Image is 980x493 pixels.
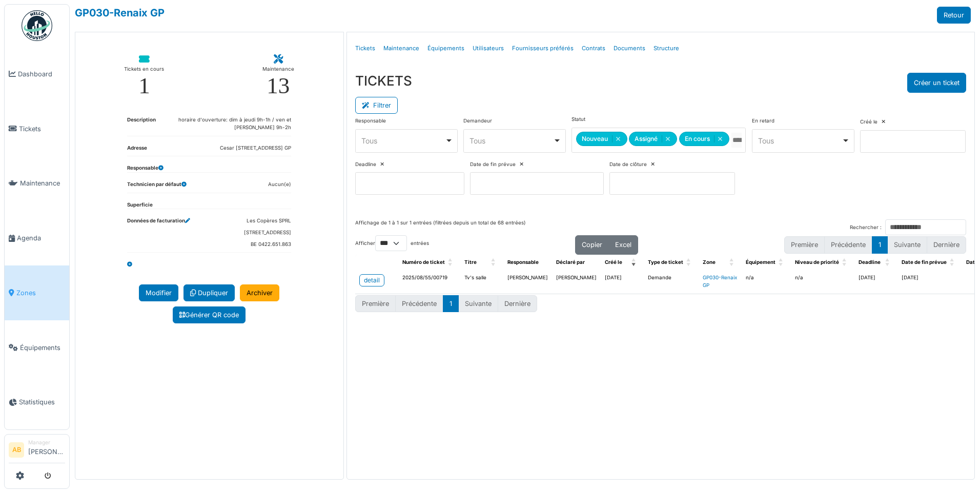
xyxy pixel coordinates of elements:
a: Statistiques [5,375,69,430]
a: Documents [609,36,649,60]
a: Équipements [5,320,69,375]
a: Structure [649,36,683,60]
a: Maintenance [5,156,69,211]
button: 1 [443,295,459,312]
div: Tous [758,135,842,146]
div: 13 [267,74,290,97]
button: Filtrer [355,97,398,114]
div: Assigné [629,132,677,146]
a: detail [359,274,384,286]
label: Date de fin prévue [470,161,516,169]
dd: horaire d'ouverture: dim à jeudi 9h-1h / ven et [PERSON_NAME] 9h-2h [156,116,291,131]
span: Tickets [19,124,65,134]
a: Dupliquer [183,284,235,301]
span: Équipement [746,259,775,265]
td: [PERSON_NAME] [503,270,552,294]
div: Tous [361,135,445,146]
a: Tickets en cours 1 [116,47,172,106]
span: Zone: Activate to sort [729,255,736,271]
span: Zones [16,288,65,298]
a: Maintenance [379,36,423,60]
dd: BE 0422.651.863 [244,241,291,249]
h3: TICKETS [355,73,412,89]
div: Affichage de 1 à 1 sur 1 entrées (filtrées depuis un total de 68 entrées) [355,219,526,235]
span: Date de fin prévue: Activate to sort [950,255,956,271]
span: Deadline: Activate to sort [885,255,891,271]
label: Date de clôture [609,161,647,169]
dd: Cesar [STREET_ADDRESS] GP [220,145,291,152]
span: Créé le [605,259,622,265]
nav: pagination [784,236,966,253]
dt: Responsable [127,165,164,172]
label: Deadline [355,161,376,169]
span: Statistiques [19,397,65,407]
dt: Adresse [127,145,147,156]
div: Tous [469,135,553,146]
nav: pagination [355,295,537,312]
img: Badge_color-CXgf-gQk.svg [22,10,52,41]
dt: Données de facturation [127,217,190,252]
span: Titre: Activate to sort [491,255,497,271]
select: Afficherentrées [375,235,407,251]
label: Responsable [355,117,386,125]
span: Type de ticket: Activate to sort [686,255,692,271]
input: Tous [731,133,742,148]
a: Contrats [578,36,609,60]
td: n/a [742,270,791,294]
div: Manager [28,439,65,446]
td: Tv's salle [460,270,503,294]
button: Remove item: 'ongoing' [714,135,726,142]
a: Équipements [423,36,468,60]
label: Statut [571,116,585,124]
div: Nouveau [576,132,627,146]
dt: Technicien par défaut [127,181,187,193]
a: Modifier [139,284,178,301]
span: Date de fin prévue [902,259,947,265]
a: Fournisseurs préférés [508,36,578,60]
button: Excel [608,235,638,254]
button: 1 [872,236,888,253]
div: Maintenance [262,64,294,74]
a: AB Manager[PERSON_NAME] [9,439,65,463]
span: Créé le: Activate to remove sorting [631,255,638,271]
td: 2025/08/55/00719 [398,270,460,294]
button: Remove item: 'assigned' [662,135,673,142]
div: Tickets en cours [124,64,164,74]
button: Copier [575,235,609,254]
span: Agenda [17,233,65,243]
a: GP030-Renaix GP [703,275,737,288]
td: [DATE] [897,270,962,294]
td: n/a [791,270,854,294]
td: [PERSON_NAME] [552,270,601,294]
label: Rechercher : [850,224,882,232]
td: Demande [644,270,699,294]
span: Niveau de priorité: Activate to sort [842,255,848,271]
a: Agenda [5,211,69,265]
label: Afficher entrées [355,235,429,251]
span: Deadline [859,259,881,265]
button: Créer un ticket [907,73,966,93]
a: Archiver [240,284,279,301]
td: [DATE] [854,270,897,294]
button: Remove item: 'new' [612,135,624,142]
a: Maintenance 13 [254,47,302,106]
span: Équipement: Activate to sort [779,255,785,271]
span: Titre [464,259,477,265]
label: En retard [752,117,774,125]
a: Retour [937,7,971,24]
li: AB [9,442,24,458]
span: Maintenance [20,178,65,188]
span: Dashboard [18,69,65,79]
span: Numéro de ticket [402,259,445,265]
div: En cours [679,132,729,146]
span: Niveau de priorité [795,259,839,265]
span: Déclaré par [556,259,585,265]
dd: Les Copères SPRL [244,217,291,225]
a: GP030-Renaix GP [75,7,165,19]
span: Excel [615,241,631,249]
span: Équipements [20,343,65,353]
div: detail [364,276,380,285]
a: Tickets [5,101,69,156]
dt: Description [127,116,156,135]
dd: Aucun(e) [268,181,291,189]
